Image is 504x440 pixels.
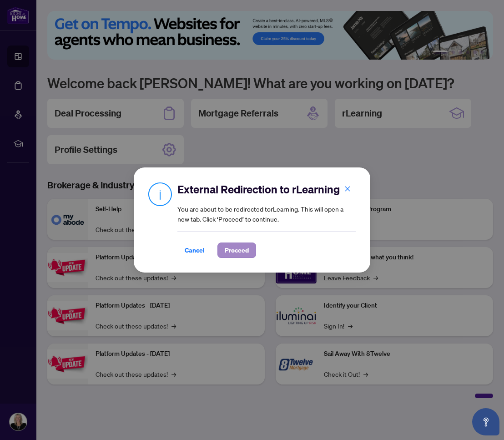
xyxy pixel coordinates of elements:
[148,182,172,206] img: Info Icon
[225,243,249,258] span: Proceed
[344,186,351,192] span: close
[472,408,499,435] button: Open asap
[177,182,356,197] h2: External Redirection to rLearning
[217,243,256,258] button: Proceed
[185,243,205,258] span: Cancel
[177,243,212,258] button: Cancel
[177,182,356,258] div: You are about to be redirected to rLearning . This will open a new tab. Click ‘Proceed’ to continue.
